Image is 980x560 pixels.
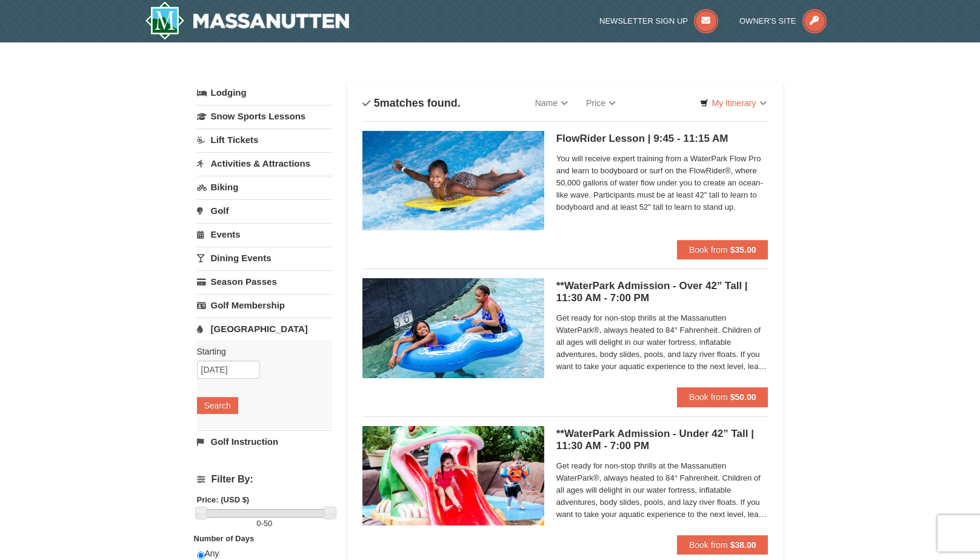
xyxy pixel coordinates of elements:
[556,460,768,521] span: Get ready for non-stop thrills at the Massanutten WaterPark®, always heated to 84° Fahrenheit. Ch...
[362,426,544,525] img: 6619917-732-e1c471e4.jpg
[197,495,250,504] strong: Price: (USD $)
[197,318,332,340] a: [GEOGRAPHIC_DATA]
[556,133,768,145] h5: FlowRider Lesson | 9:45 - 11:15 AM
[730,245,756,255] strong: $35.00
[197,430,332,453] a: Golf Instruction
[677,240,768,259] button: Book from $35.00
[730,392,756,402] strong: $50.00
[689,392,728,402] span: Book from
[374,97,380,109] span: 5
[145,1,350,40] a: Massanutten Resort
[526,91,577,115] a: Name
[197,270,332,293] a: Season Passes
[197,397,238,414] button: Search
[197,128,332,151] a: Lift Tickets
[692,94,774,112] a: My Itinerary
[689,540,728,550] span: Book from
[739,16,796,25] span: Owner's Site
[197,345,323,358] label: Starting
[677,535,768,555] button: Book from $38.00
[197,518,332,530] label: -
[197,82,332,104] a: Lodging
[194,534,255,543] strong: Number of Days
[197,176,332,198] a: Biking
[197,474,332,485] h4: Filter By:
[197,247,332,269] a: Dining Events
[264,519,272,528] span: 50
[556,312,768,373] span: Get ready for non-stop thrills at the Massanutten WaterPark®, always heated to 84° Fahrenheit. Ch...
[197,199,332,222] a: Golf
[362,97,461,109] h4: matches found.
[256,519,261,528] span: 0
[145,1,350,40] img: Massanutten Resort Logo
[362,278,544,378] img: 6619917-720-80b70c28.jpg
[577,91,625,115] a: Price
[197,223,332,245] a: Events
[730,540,756,550] strong: $38.00
[599,16,718,25] a: Newsletter Sign Up
[556,280,768,304] h5: **WaterPark Admission - Over 42” Tall | 11:30 AM - 7:00 PM
[197,294,332,316] a: Golf Membership
[677,387,768,407] button: Book from $50.00
[556,428,768,452] h5: **WaterPark Admission - Under 42” Tall | 11:30 AM - 7:00 PM
[556,153,768,213] span: You will receive expert training from a WaterPark Flow Pro and learn to bodyboard or surf on the ...
[689,245,728,255] span: Book from
[599,16,688,25] span: Newsletter Sign Up
[197,105,332,127] a: Snow Sports Lessons
[739,16,827,25] a: Owner's Site
[362,131,544,230] img: 6619917-216-363963c7.jpg
[197,152,332,175] a: Activities & Attractions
